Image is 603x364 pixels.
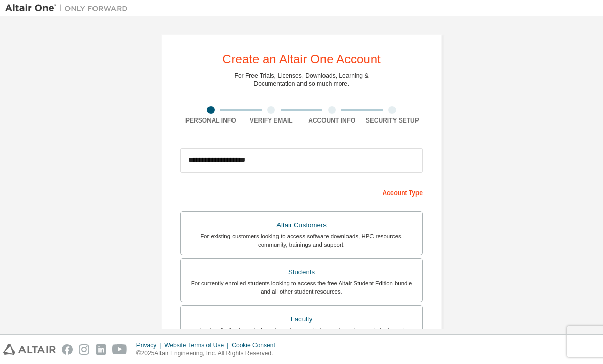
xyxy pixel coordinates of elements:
div: Altair Customers [187,218,416,232]
div: Account Type [180,184,423,200]
div: Faculty [187,312,416,326]
div: Verify Email [241,116,302,125]
div: Create an Altair One Account [222,53,381,65]
div: Account Info [301,116,362,125]
div: Security Setup [362,116,423,125]
p: © 2025 Altair Engineering, Inc. All Rights Reserved. [136,349,282,358]
img: instagram.svg [79,344,89,355]
img: youtube.svg [112,344,127,355]
img: linkedin.svg [96,344,106,355]
div: Cookie Consent [231,341,281,349]
img: altair_logo.svg [3,344,56,355]
div: For currently enrolled students looking to access the free Altair Student Edition bundle and all ... [187,279,416,296]
div: For existing customers looking to access software downloads, HPC resources, community, trainings ... [187,232,416,249]
div: Website Terms of Use [164,341,231,349]
img: facebook.svg [62,344,73,355]
div: Personal Info [180,116,241,125]
img: Altair One [5,3,133,13]
div: For faculty & administrators of academic institutions administering students and accessing softwa... [187,326,416,342]
div: For Free Trials, Licenses, Downloads, Learning & Documentation and so much more. [235,71,369,88]
div: Privacy [136,341,164,349]
div: Students [187,265,416,279]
